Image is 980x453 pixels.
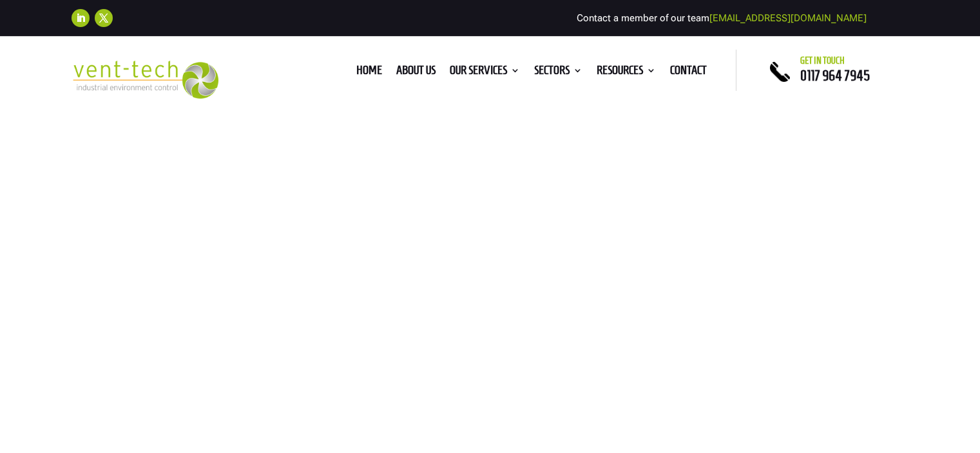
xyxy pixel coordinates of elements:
a: Sectors [534,66,582,80]
a: Our Services [450,66,520,80]
a: [EMAIL_ADDRESS][DOMAIN_NAME] [709,12,867,24]
span: Get in touch [800,55,845,66]
span: Contact a member of our team [577,12,867,24]
a: Contact [670,66,707,80]
a: About us [396,66,436,80]
a: 0117 964 7945 [800,68,870,83]
a: Home [356,66,382,80]
a: Follow on LinkedIn [72,9,90,27]
a: Resources [597,66,656,80]
img: 2023-09-27T08_35_16.549ZVENT-TECH---Clear-background [72,61,219,99]
a: Follow on X [95,9,113,27]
